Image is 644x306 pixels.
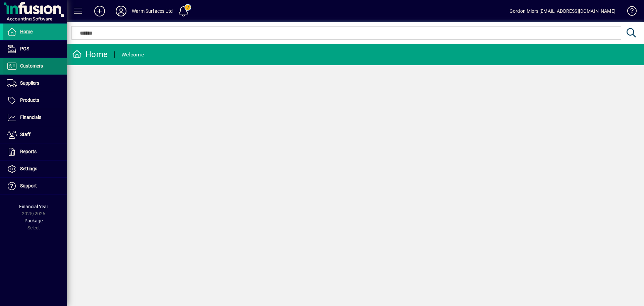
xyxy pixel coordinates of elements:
a: Knowledge Base [622,1,636,23]
span: Products [20,97,39,103]
div: Home [72,49,108,60]
span: Suppliers [20,80,39,86]
span: Settings [20,166,37,171]
button: Add [89,5,110,17]
span: Financial Year [19,204,48,209]
a: POS [3,41,67,57]
a: Staff [3,126,67,143]
span: Package [24,218,43,223]
div: Gordon Miers [EMAIL_ADDRESS][DOMAIN_NAME] [509,6,615,16]
a: Suppliers [3,75,67,92]
span: Home [20,29,33,34]
a: Products [3,92,67,109]
a: Financials [3,109,67,126]
span: POS [20,46,29,51]
span: Customers [20,63,43,69]
a: Customers [3,58,67,75]
div: Warm Surfaces Ltd [132,6,173,16]
a: Support [3,178,67,194]
span: Financials [20,115,41,120]
a: Settings [3,161,67,177]
a: Reports [3,143,67,160]
button: Profile [110,5,132,17]
span: Support [20,183,37,188]
div: Welcome [121,49,144,60]
span: Staff [20,132,31,137]
span: Reports [20,149,37,154]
